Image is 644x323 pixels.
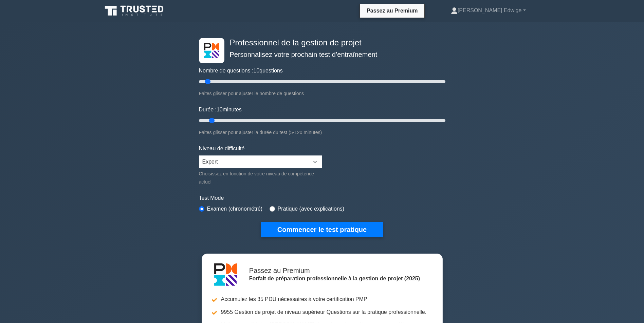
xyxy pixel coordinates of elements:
[199,67,283,75] label: Nombre de questions : questions
[435,4,542,17] a: [PERSON_NAME] Edwige
[199,89,445,98] div: Faites glisser pour ajuster le nombre de questions
[199,194,445,202] label: Test Mode
[199,170,322,186] div: Choisissez en fonction de votre niveau de compétence actuel
[458,7,522,13] font: [PERSON_NAME] Edwige
[227,50,412,59] h5: Personnalisez votre prochain test d’entraînement
[207,205,263,213] label: Examen (chronométré)
[278,205,345,213] label: Pratique (avec explications)
[199,145,245,153] label: Niveau de difficulté
[227,38,412,48] h4: Professionnel de la gestion de projet
[253,68,259,73] span: 10
[199,106,242,114] label: Durée : minutes
[199,128,445,136] div: Faites glisser pour ajuster la durée du test (5-120 minutes)
[217,107,223,112] span: 10
[261,222,383,237] button: Commencer le test pratique
[363,6,422,15] a: Passez au Premium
